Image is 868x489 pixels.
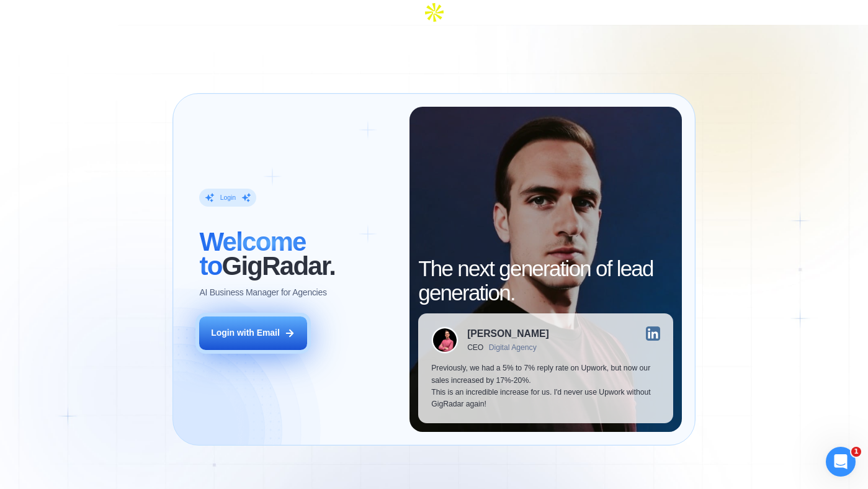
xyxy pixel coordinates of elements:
[467,329,549,339] div: [PERSON_NAME]
[220,194,236,202] div: Login
[199,287,326,298] p: AI Business Manager for Agencies
[199,227,305,280] span: Welcome to
[431,362,660,410] p: Previously, we had a 5% to 7% reply rate on Upwork, but now our sales increased by 17%-20%. This ...
[467,343,483,352] div: CEO
[851,447,861,457] span: 1
[199,230,396,278] h2: ‍ GigRadar.
[418,257,673,305] h2: The next generation of lead generation.
[826,447,856,477] iframe: Intercom live chat
[211,327,280,339] div: Login with Email
[199,316,306,350] button: Login with Email
[489,343,537,352] div: Digital Agency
